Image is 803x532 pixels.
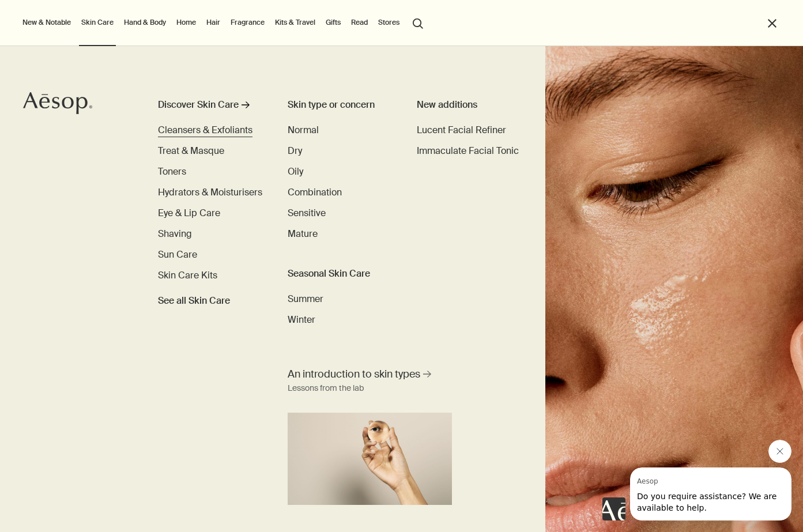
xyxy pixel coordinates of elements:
span: Mature [288,228,318,240]
a: Discover Skin Care [158,98,263,116]
a: Gifts [323,16,343,29]
iframe: no content [602,497,625,520]
iframe: Message from Aesop [630,467,791,520]
a: Winter [288,313,315,327]
a: Skin Care [79,16,116,29]
span: Dry [288,145,302,157]
a: Oily [288,165,303,179]
div: New additions [417,98,522,112]
span: Cleansers & Exfoliants [158,124,252,136]
a: Mature [288,227,318,241]
span: See all Skin Care [158,294,230,308]
a: Sun Care [158,248,197,262]
a: Treat & Masque [158,144,224,158]
span: Sun Care [158,248,197,261]
a: Home [174,16,198,29]
span: Immaculate Facial Tonic [417,145,519,157]
a: See all Skin Care [158,289,230,308]
img: Woman holding her face with her hands [545,46,803,532]
a: Hand & Body [122,16,168,29]
svg: Aesop [23,92,92,115]
button: Open search [408,12,428,33]
span: Normal [288,124,319,136]
a: Eye & Lip Care [158,206,220,220]
a: Dry [288,144,302,158]
span: Summer [288,293,323,305]
span: Eye & Lip Care [158,207,220,219]
span: Winter [288,314,315,326]
button: Close the Menu [766,17,779,30]
a: Hair [204,16,223,29]
div: Lessons from the lab [288,382,364,395]
span: An introduction to skin types [288,367,420,382]
a: Fragrance [228,16,267,29]
a: Kits & Travel [273,16,318,29]
iframe: Close message from Aesop [768,440,791,463]
span: Oily [288,165,303,178]
button: New & Notable [20,16,73,29]
h3: Seasonal Skin Care [288,267,393,281]
a: Summer [288,292,323,306]
a: Normal [288,123,319,137]
span: Toners [158,165,186,178]
span: Hydrators & Moisturisers [158,186,262,198]
span: Sensitive [288,207,326,219]
div: Aesop says "Do you require assistance? We are available to help.". Open messaging window to conti... [602,440,791,520]
a: Read [349,16,370,29]
a: Toners [158,165,186,179]
a: Lucent Facial Refiner [417,123,506,137]
button: Stores [376,16,402,29]
div: Discover Skin Care [158,98,239,112]
h3: Skin type or concern [288,98,393,112]
a: Cleansers & Exfoliants [158,123,252,137]
a: Aesop [20,89,95,120]
span: Skin Care Kits [158,269,217,281]
a: Hydrators & Moisturisers [158,186,262,199]
span: Combination [288,186,342,198]
a: An introduction to skin types Lessons from the labA hand holding a mirror reflecting her eye [285,364,455,505]
span: Treat & Masque [158,145,224,157]
a: Immaculate Facial Tonic [417,144,519,158]
span: Shaving [158,228,192,240]
a: Combination [288,186,342,199]
a: Sensitive [288,206,326,220]
a: Skin Care Kits [158,269,217,282]
a: Shaving [158,227,192,241]
span: Lucent Facial Refiner [417,124,506,136]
